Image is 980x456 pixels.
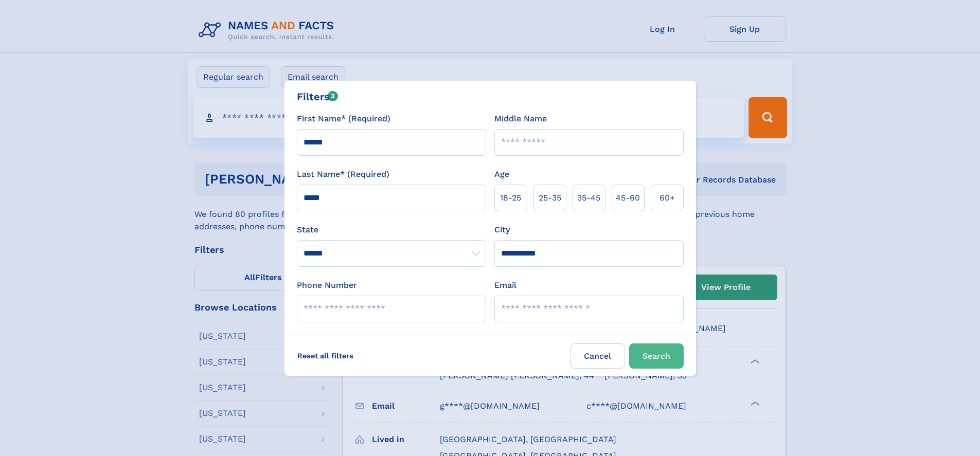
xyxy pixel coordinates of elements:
[297,113,390,125] label: First Name* (Required)
[494,279,516,291] label: Email
[616,192,640,204] span: 45‑60
[297,224,486,236] label: State
[571,343,625,369] label: Cancel
[500,192,521,204] span: 18‑25
[297,168,389,180] label: Last Name* (Required)
[297,279,357,291] label: Phone Number
[577,192,600,204] span: 35‑45
[291,343,360,368] label: Reset all filters
[660,192,675,204] span: 60+
[494,168,509,180] label: Age
[494,113,547,125] label: Middle Name
[629,343,684,369] button: Search
[494,224,510,236] label: City
[297,89,338,104] div: Filters
[539,192,561,204] span: 25‑35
